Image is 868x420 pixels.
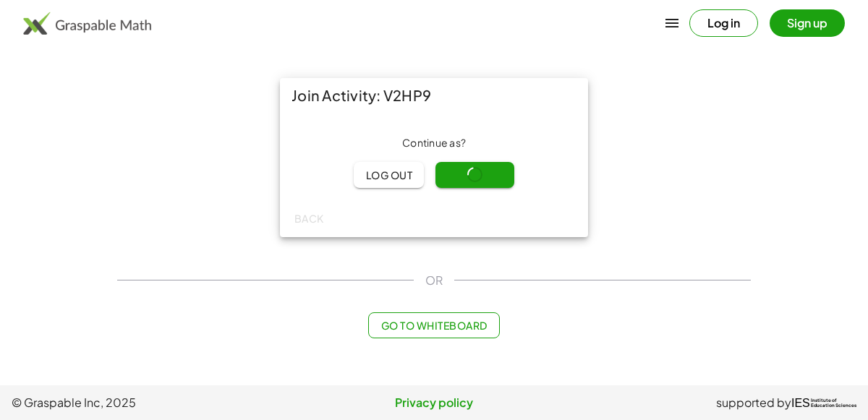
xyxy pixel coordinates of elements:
span: IES [791,396,810,410]
button: Log in [689,9,758,37]
span: Log out [365,168,412,181]
div: Join Activity: V2HP9 [280,78,588,113]
span: Institute of Education Sciences [811,398,856,408]
a: IESInstitute ofEducation Sciences [791,394,856,411]
button: Sign up [770,9,845,37]
button: Go to Whiteboard [368,312,499,338]
button: Log out [354,162,424,188]
a: Privacy policy [293,394,574,411]
div: Continue as ? [292,136,576,150]
span: OR [425,272,443,289]
span: © Graspable Inc, 2025 [12,394,293,411]
span: supported by [716,394,791,411]
span: Go to Whiteboard [380,319,487,332]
